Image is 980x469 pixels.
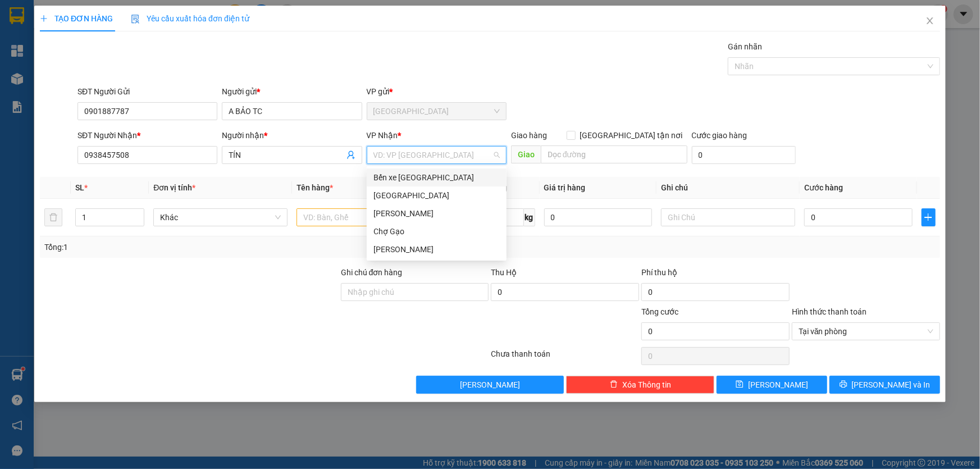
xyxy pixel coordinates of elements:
[852,379,931,391] span: [PERSON_NAME] và In
[341,268,403,277] label: Ghi chú đơn hàng
[511,145,541,163] span: Giao
[367,169,507,186] div: Bến xe Tiền Giang
[153,183,195,192] span: Đơn vị tính
[373,189,500,202] div: [GEOGRAPHIC_DATA]
[373,171,500,184] div: Bến xe [GEOGRAPHIC_DATA]
[367,131,398,140] span: VP Nhận
[222,129,362,142] div: Người nhận
[491,268,517,277] span: Thu Hộ
[544,183,586,192] span: Giá trị hàng
[297,208,431,226] input: VD: Bàn, Ghế
[416,376,564,394] button: [PERSON_NAME]
[367,204,507,222] div: Cao Tốc
[44,241,379,253] div: Tổng: 1
[922,208,936,226] button: plus
[44,208,62,226] button: delete
[914,6,946,37] button: Close
[347,151,355,160] span: user-add
[490,348,641,367] div: Chưa thanh toán
[641,266,790,283] div: Phí thu hộ
[657,177,800,199] th: Ghi chú
[40,15,48,22] span: plus
[717,376,827,394] button: save[PERSON_NAME]
[373,225,500,238] div: Chợ Gạo
[926,16,935,25] span: close
[131,15,140,24] img: icon
[840,380,847,389] span: printer
[622,379,671,391] span: Xóa Thông tin
[692,146,796,164] input: Cước giao hàng
[131,14,249,23] span: Yêu cầu xuất hóa đơn điện tử
[367,186,507,204] div: Sài Gòn
[460,379,520,391] span: [PERSON_NAME]
[367,85,507,98] div: VP gửi
[373,103,500,120] span: Sài Gòn
[610,380,618,389] span: delete
[6,80,250,110] div: [GEOGRAPHIC_DATA]
[78,85,217,98] div: SĐT Người Gửi
[160,209,281,226] span: Khác
[748,379,808,391] span: [PERSON_NAME]
[341,283,489,301] input: Ghi chú đơn hàng
[566,376,714,394] button: deleteXóa Thông tin
[799,323,933,340] span: Tại văn phòng
[524,208,535,226] span: kg
[692,131,747,140] label: Cước giao hàng
[829,376,940,394] button: printer[PERSON_NAME] và In
[52,53,204,73] text: SGTLT1409250189
[373,207,500,220] div: [PERSON_NAME]
[40,14,113,23] span: TẠO ĐƠN HÀNG
[922,213,935,222] span: plus
[728,42,762,51] label: Gán nhãn
[661,208,795,226] input: Ghi Chú
[367,240,507,258] div: Nguyễn Văn Nguyễn
[222,85,362,98] div: Người gửi
[804,183,843,192] span: Cước hàng
[576,129,687,142] span: [GEOGRAPHIC_DATA] tận nơi
[541,145,687,163] input: Dọc đường
[641,307,678,316] span: Tổng cước
[373,243,500,256] div: [PERSON_NAME]
[75,183,84,192] span: SL
[297,183,333,192] span: Tên hàng
[792,307,867,316] label: Hình thức thanh toán
[736,380,744,389] span: save
[367,222,507,240] div: Chợ Gạo
[78,129,217,142] div: SĐT Người Nhận
[511,131,547,140] span: Giao hàng
[544,208,653,226] input: 0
